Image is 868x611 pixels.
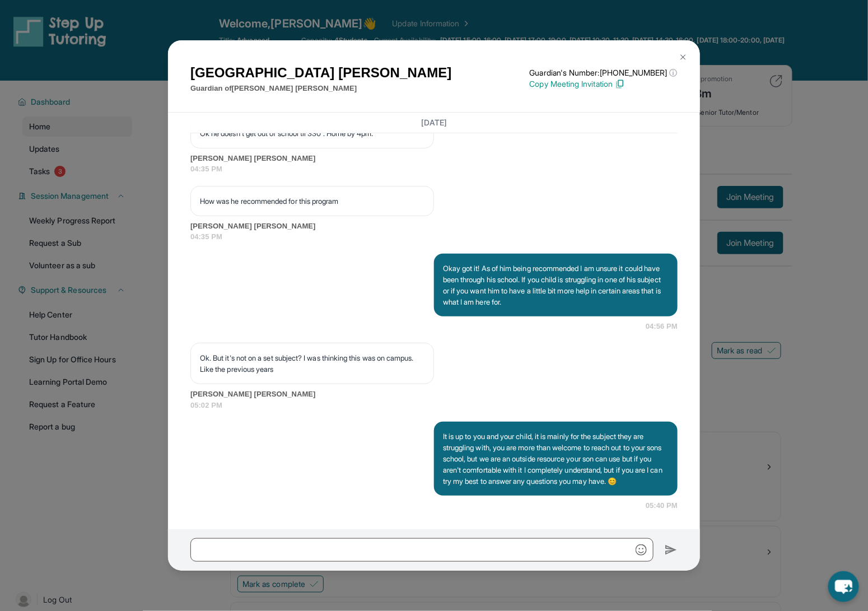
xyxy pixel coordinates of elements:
[190,153,678,164] span: [PERSON_NAME] [PERSON_NAME]
[828,571,859,602] button: chat-button
[443,263,669,307] p: Okay got it! As of him being recommended I am unsure it could have been through his school. If yo...
[190,231,678,242] span: 04:35 PM
[646,500,678,511] span: 05:40 PM
[200,195,424,207] p: How was he recommended for this program
[190,117,678,128] h3: [DATE]
[530,78,678,90] p: Copy Meeting Invitation
[646,321,678,332] span: 04:56 PM
[530,67,678,78] p: Guardian's Number: [PHONE_NUMBER]
[190,83,452,94] p: Guardian of [PERSON_NAME] [PERSON_NAME]
[636,544,647,556] img: Emoji
[443,431,669,487] p: It is up to you and your child, it is mainly for the subject they are struggling with, you are mo...
[190,63,452,83] h1: [GEOGRAPHIC_DATA] [PERSON_NAME]
[679,53,688,62] img: Close Icon
[190,164,678,175] span: 04:35 PM
[190,389,678,400] span: [PERSON_NAME] [PERSON_NAME]
[665,543,678,557] img: Send icon
[200,128,424,139] p: Ok he doesn't get out of school til 330 . Home by 4pm.
[670,67,678,78] span: ⓘ
[200,352,424,375] p: Ok. But it's not on a set subject? I was thinking this was on campus. Like the previous years
[615,79,625,89] img: Copy Icon
[190,400,678,411] span: 05:02 PM
[190,221,678,232] span: [PERSON_NAME] [PERSON_NAME]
